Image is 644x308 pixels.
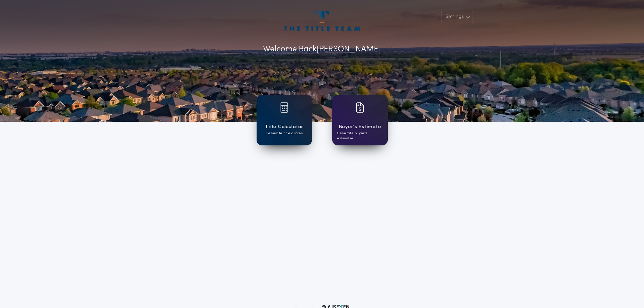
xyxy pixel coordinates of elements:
a: card iconTitle CalculatorGenerate title quotes [257,95,312,145]
img: card icon [280,102,288,113]
button: Settings [441,11,473,23]
a: card iconBuyer's EstimateGenerate buyer's estimates [332,95,388,145]
p: Generate buyer's estimates [337,131,383,141]
img: account-logo [284,11,360,31]
p: Generate title quotes [266,131,303,136]
img: card icon [356,102,364,113]
h1: Buyer's Estimate [339,123,381,131]
p: Welcome Back [PERSON_NAME] [263,43,381,55]
h1: Title Calculator [265,123,303,131]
